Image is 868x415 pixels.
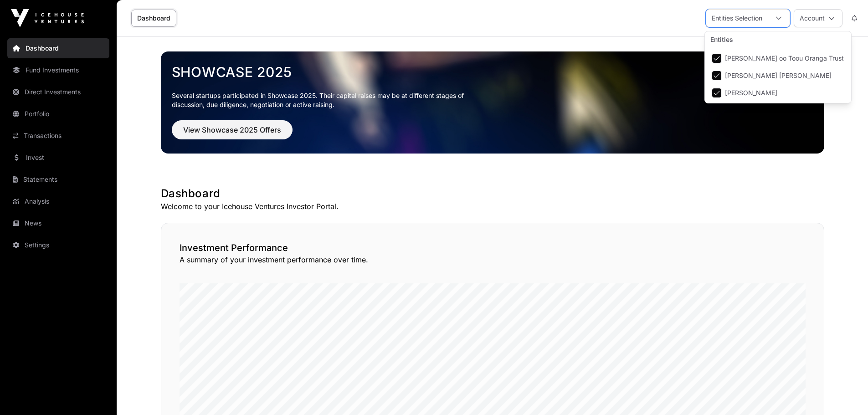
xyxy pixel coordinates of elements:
h1: Dashboard [161,186,824,201]
p: A summary of your investment performance over time. [180,254,806,265]
li: Peter Chanel Dickinson [707,67,849,84]
img: Icehouse Ventures Logo [11,9,84,27]
img: Showcase 2025 [161,51,824,154]
span: View Showcase 2025 Offers [183,124,281,135]
li: Ngaa Wawata oo Toou Oranga Trust [707,50,849,67]
a: News [7,213,109,233]
ul: Option List [705,48,851,103]
p: Several startups participated in Showcase 2025. Their capital raises may be at different stages o... [172,91,478,109]
a: Analysis [7,191,109,211]
a: Direct Investments [7,82,109,102]
a: Statements [7,169,109,190]
a: Settings [7,235,109,255]
div: Entities [705,31,851,48]
span: [PERSON_NAME] [PERSON_NAME] [725,72,832,79]
button: View Showcase 2025 Offers [172,120,293,139]
a: Dashboard [7,38,109,58]
iframe: Chat Widget [822,371,868,415]
li: Janet Dickinson [707,85,849,101]
a: Portfolio [7,104,109,124]
button: Account [794,9,842,27]
p: Welcome to your Icehouse Ventures Investor Portal. [161,201,824,212]
span: [PERSON_NAME] oo Toou Oranga Trust [725,55,844,61]
h2: Investment Performance [180,241,806,254]
a: Invest [7,148,109,168]
a: View Showcase 2025 Offers [172,129,293,138]
a: Fund Investments [7,60,109,80]
span: [PERSON_NAME] [725,90,777,96]
div: Entities Selection [706,10,768,27]
a: Transactions [7,126,109,146]
a: Dashboard [131,10,176,27]
a: Showcase 2025 [172,64,813,80]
